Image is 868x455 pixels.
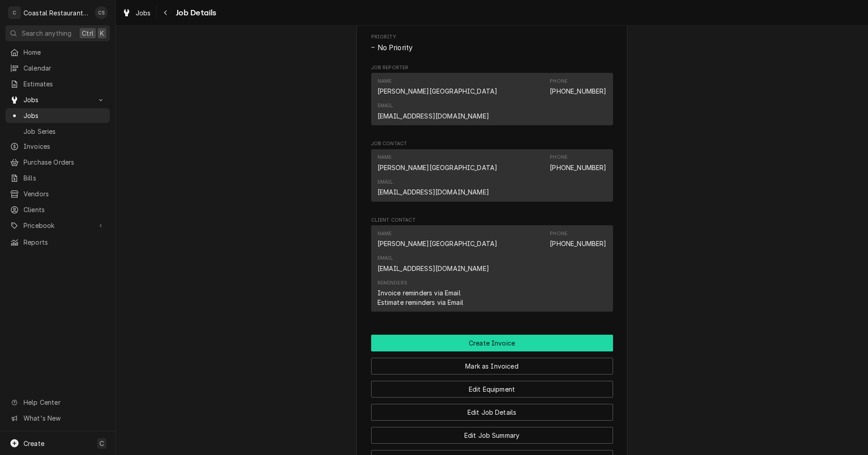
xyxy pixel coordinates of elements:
span: Job Contact [371,140,613,147]
div: Job Contact List [371,149,613,206]
div: Button Group Row [371,374,613,398]
span: Job Series [24,127,105,136]
a: [PHONE_NUMBER] [550,164,606,171]
span: Jobs [24,95,92,104]
div: Name [377,78,498,96]
div: Contact [371,225,613,312]
div: [PERSON_NAME][GEOGRAPHIC_DATA] [377,239,498,248]
a: Jobs [118,5,155,20]
a: Vendors [5,186,110,201]
div: Name [377,78,392,85]
div: [PERSON_NAME][GEOGRAPHIC_DATA] [377,163,498,172]
div: Phone [550,78,567,85]
div: Contact [371,149,613,202]
a: Bills [5,171,110,185]
a: Go to Pricebook [5,218,110,233]
div: Button Group Row [371,421,613,444]
div: Name [377,154,392,161]
div: Client Contact List [371,225,613,316]
div: Reminders [377,280,407,287]
span: Invoices [24,142,105,151]
div: Email [377,102,393,109]
div: Phone [550,230,606,248]
a: Reports [5,235,110,250]
div: Email [377,179,489,197]
div: Name [377,154,498,172]
span: Help Center [24,398,104,407]
span: Clients [24,205,105,214]
span: Client Contact [371,217,613,224]
button: Edit Job Details [371,404,613,421]
div: Phone [550,78,606,96]
span: What's New [24,413,104,423]
span: Purchase Orders [24,157,105,167]
div: Email [377,179,393,186]
a: Go to Help Center [5,395,110,410]
a: Go to Jobs [5,92,110,107]
span: Bills [24,173,105,183]
button: Edit Equipment [371,381,613,398]
div: Job Contact [371,140,613,205]
span: Jobs [24,111,105,120]
div: No Priority [371,43,613,53]
span: Ctrl [82,28,94,38]
span: Job Details [173,7,217,19]
a: Home [5,45,110,60]
a: Clients [5,202,110,217]
div: Email [377,255,489,273]
a: [PHONE_NUMBER] [550,87,606,95]
div: C [8,6,21,19]
span: Jobs [136,8,151,18]
div: Job Reporter List [371,73,613,129]
span: Reports [24,237,105,247]
div: Name [377,230,392,237]
a: Invoices [5,139,110,154]
div: Invoice reminders via Email [377,288,461,298]
span: Job Reporter [371,64,613,71]
button: Navigate back [159,5,173,20]
span: Estimates [24,79,105,89]
a: [EMAIL_ADDRESS][DOMAIN_NAME] [377,112,489,120]
a: Job Series [5,124,110,139]
a: Estimates [5,76,110,91]
div: Coastal Restaurant Repair [24,8,90,18]
span: Pricebook [24,221,92,230]
a: [EMAIL_ADDRESS][DOMAIN_NAME] [377,265,489,272]
button: Search anythingCtrlK [5,25,110,41]
button: Mark as Invoiced [371,358,613,374]
a: Calendar [5,61,110,76]
div: Priority [371,33,613,53]
div: Phone [550,154,567,161]
div: [PERSON_NAME][GEOGRAPHIC_DATA] [377,86,498,96]
span: Home [24,47,105,57]
span: Search anything [22,28,71,38]
span: K [100,28,104,38]
span: Calendar [24,63,105,73]
div: Estimate reminders via Email [377,298,463,307]
span: Priority [371,43,613,53]
span: Create [24,440,44,447]
div: Reminders [377,280,463,307]
a: [PHONE_NUMBER] [550,240,606,247]
div: CS [95,6,108,19]
button: Create Invoice [371,335,613,351]
span: C [99,439,104,448]
div: Contact [371,73,613,125]
div: Phone [550,230,567,237]
a: [EMAIL_ADDRESS][DOMAIN_NAME] [377,188,489,196]
a: Purchase Orders [5,155,110,170]
div: Button Group Row [371,351,613,374]
a: Jobs [5,108,110,123]
a: Go to What's New [5,411,110,426]
div: Name [377,230,498,248]
button: Edit Job Summary [371,427,613,444]
div: Job Reporter [371,64,613,129]
div: Chris Sockriter's Avatar [95,6,108,19]
div: Client Contact [371,217,613,316]
div: Phone [550,154,606,172]
div: Button Group Row [371,398,613,421]
div: Button Group Row [371,335,613,351]
span: Vendors [24,189,105,199]
div: Email [377,102,489,120]
span: Priority [371,33,613,41]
